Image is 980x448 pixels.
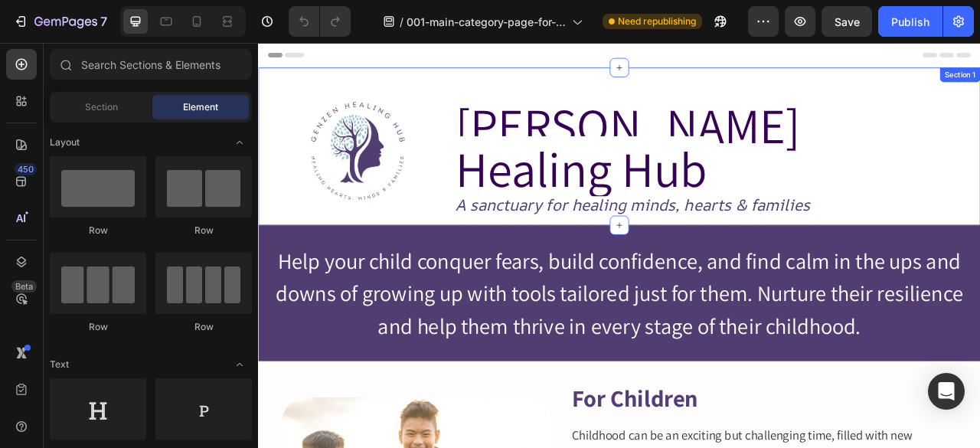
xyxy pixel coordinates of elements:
button: Publish [878,6,942,37]
span: 001-main-category-page-for-children [407,14,566,30]
div: 450 [15,163,37,175]
div: Beta [11,280,37,293]
div: Open Intercom Messenger [928,373,965,410]
button: Save [822,6,872,37]
span: Layout [50,136,80,149]
span: Need republishing [618,15,696,28]
span: Toggle open [227,352,252,377]
span: Save [835,15,860,28]
div: Row [155,224,252,237]
div: Row [50,320,146,334]
div: Row [50,224,146,237]
div: Row [155,320,252,334]
div: Section 1 [871,34,916,47]
button: 7 [6,6,114,37]
span: Section [85,100,118,114]
span: Element [183,100,218,114]
div: Publish [891,14,929,30]
span: Toggle open [227,130,252,155]
span: Text [50,358,69,371]
p: 7 [100,12,107,31]
iframe: Design area [258,43,980,448]
div: Undo/Redo [289,6,351,37]
span: / [400,14,403,30]
input: Search Sections & Elements [50,49,252,80]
